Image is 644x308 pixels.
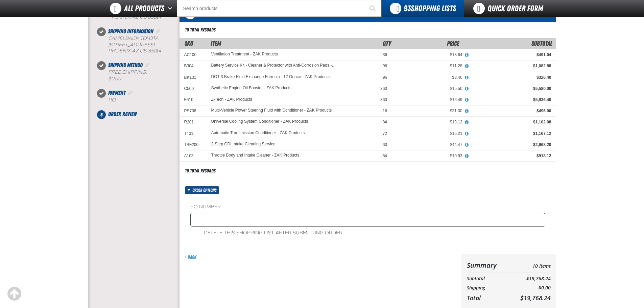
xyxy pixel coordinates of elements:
[211,40,221,47] span: Item
[467,283,508,292] th: Shipping
[196,230,201,235] input: Delete this shopping list after submitting order
[180,49,207,61] td: AC100
[108,48,130,54] span: PHOENIX
[101,89,180,110] li: Payment. Step 4 of 5. Completed
[148,48,161,54] bdo: 85014
[383,52,387,57] span: 36
[108,14,130,20] span: PHOENIX
[101,110,180,118] li: Order Review. Step 5 of 5. Not Completed
[508,259,550,271] td: 10 Items
[462,131,471,137] button: View All Prices for Automatic Transmission Conditioner - ZAK Products
[180,117,207,128] td: R201
[185,27,216,33] div: 10 total records
[196,230,342,236] label: Delete this shopping list after submitting order
[108,90,125,96] span: Payment
[101,27,180,62] li: Shipping Information. Step 2 of 5. Completed
[211,131,305,136] a: Automatic Transmission Conditioner - ZAK Products
[472,119,551,125] div: $1,102.08
[397,153,462,159] div: $10.93
[185,186,219,194] button: Order options
[472,86,551,91] div: $5,580.00
[180,61,207,72] td: B304
[462,86,471,92] button: View All Prices for Synthetic Engine Oil Booster - ZAK Products
[404,4,456,13] span: Shopping Lists
[397,97,462,102] div: $16.49
[180,128,207,139] td: T401
[508,283,550,292] td: $0.00
[462,142,471,148] button: View All Prices for 2-Step GDI Intake Cleaning Service
[462,63,471,69] button: View All Prices for Battery Service Kit - Cleaner & Protector with Anti-Corrosion Pads - ZAK Prod...
[108,28,153,34] span: Shipping Information
[397,108,462,114] div: $31.00
[380,97,387,102] span: 360
[155,28,162,34] a: Edit Shipping Information
[108,111,137,117] span: Order Review
[467,259,508,271] th: Summary
[462,97,471,103] button: View All Prices for Z-Tech - ZAK Products
[185,168,216,174] div: 10 total records
[185,40,193,47] a: SKU
[108,76,121,81] strong: $0.00
[108,42,154,48] span: [STREET_ADDRESS]
[144,62,151,68] a: Edit Shipping Method
[383,131,387,136] span: 72
[447,40,459,47] span: Price
[472,63,551,69] div: $1,082.88
[140,48,146,54] span: US
[462,52,471,58] button: View All Prices for Ventilation Treatment - ZAK Products
[108,69,180,82] div: Free Shipping:
[383,40,391,47] span: Qty
[132,14,138,20] span: AZ
[211,86,291,91] a: Synthetic Engine Oil Booster - ZAK Products
[192,186,219,194] span: Order options
[380,86,387,91] span: 360
[101,61,180,89] li: Shipping Method. Step 3 of 5. Completed
[211,142,276,147] a: 2-Step GDI Intake Cleaning Service
[397,86,462,91] div: $15.50
[108,35,159,41] span: Camelback Toyota
[462,153,471,159] button: View All Prices for Throttle Body and Intake Cleaner - ZAK Products
[190,204,545,210] label: PO Number
[211,75,330,79] a: DOT 3 Brake Fluid Exchange Formula - 12 Ounce - ZAK Products
[397,63,462,69] div: $11.28
[472,52,551,57] div: $491.04
[472,153,551,159] div: $918.12
[462,75,471,81] button: View All Prices for DOT 3 Brake Fluid Exchange Formula - 12 Ounce - ZAK Products
[211,63,337,68] a: Battery Service Kit - Cleaner & Protector with Anti-Corrosion Pads - ZAK Products
[383,120,387,124] span: 84
[472,75,551,80] div: $326.40
[180,105,207,117] td: PS708
[180,94,207,105] td: F610
[472,131,551,136] div: $1,167.12
[462,119,471,125] button: View All Prices for Universal Cooling System Conditioner - ZAK Products
[467,274,508,283] th: Subtotal
[472,97,551,102] div: $5,936.40
[211,52,278,57] a: Ventilation Treatment - ZAK Products
[397,142,462,147] div: $44.47
[108,62,143,68] span: Shipping Method
[124,2,164,15] span: All Products
[180,150,207,161] td: A103
[397,52,462,57] div: $13.64
[508,274,550,283] td: $19,768.24
[472,142,551,147] div: $2,668.20
[397,119,462,125] div: $13.12
[397,75,462,80] div: $3.40
[211,119,308,124] a: Universal Cooling System Conditioner - ZAK Products
[467,292,508,303] th: Total
[383,64,387,68] span: 96
[185,254,196,260] a: Back
[472,108,551,114] div: $496.00
[404,4,411,13] strong: 93
[383,153,387,158] span: 84
[127,90,134,96] a: Edit Payment
[211,108,332,113] a: Multi-Vehicle Power Steering Fluid with Conditioner - ZAK Products
[180,72,207,83] td: BK101
[462,108,471,114] button: View All Prices for Multi-Vehicle Power Steering Fluid with Conditioner - ZAK Products
[211,153,300,158] a: Throttle Body and Intake Cleaner - ZAK Products
[520,294,551,302] span: $19,768.24
[97,110,106,119] span: 5
[180,139,207,150] td: TSF200
[148,14,161,20] bdo: 85014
